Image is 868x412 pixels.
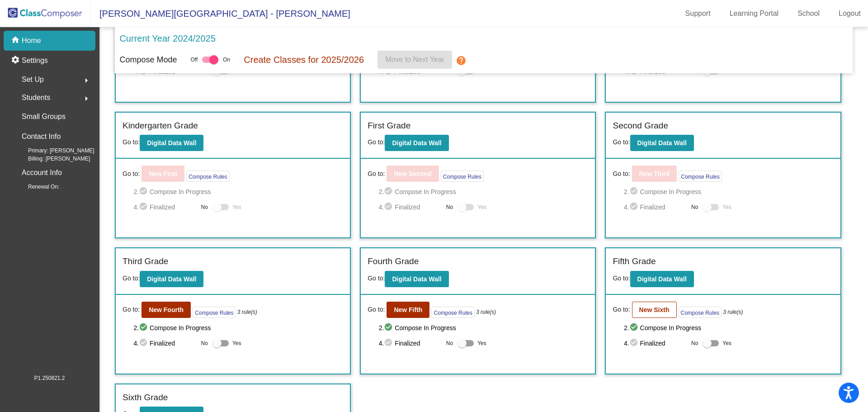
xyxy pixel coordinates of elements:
[477,338,486,349] span: Yes
[630,135,694,151] button: Digital Data Wall
[123,305,140,314] span: Go to:
[237,308,257,316] i: 3 rule(s)
[133,338,196,349] span: 4. Finalized
[385,271,448,287] button: Digital Data Wall
[456,55,467,66] mat-icon: help
[384,338,395,349] mat-icon: check_circle
[139,186,150,197] mat-icon: check_circle
[22,166,62,179] p: Account Info
[637,275,687,283] b: Digital Data Wall
[11,55,22,66] mat-icon: settings
[691,203,698,211] span: No
[384,186,395,197] mat-icon: check_circle
[392,139,441,147] b: Digital Data Wall
[119,32,215,45] p: Current Year 2024/2025
[441,170,484,182] button: Compose Rules
[11,35,22,46] mat-icon: home
[431,307,474,318] button: Compose Rules
[201,339,208,347] span: No
[190,56,198,64] span: Off
[186,170,229,182] button: Compose Rules
[831,6,868,21] a: Logout
[613,275,630,282] span: Go to:
[613,119,668,133] label: Second Grade
[244,53,364,66] p: Create Classes for 2025/2026
[613,169,630,179] span: Go to:
[22,73,44,86] span: Set Up
[368,119,410,133] label: First Grade
[639,306,670,313] b: New Sixth
[476,308,496,316] i: 3 rule(s)
[139,338,150,349] mat-icon: check_circle
[201,203,208,211] span: No
[394,306,422,313] b: New Fifth
[477,202,486,213] span: Yes
[379,322,589,333] span: 2. Compose In Progress
[368,255,419,268] label: Fourth Grade
[14,155,90,163] span: Billing: [PERSON_NAME]
[384,202,395,213] mat-icon: check_circle
[14,147,94,155] span: Primary: [PERSON_NAME]
[123,169,140,179] span: Go to:
[629,322,640,333] mat-icon: check_circle
[446,203,453,211] span: No
[613,255,656,268] label: Fifth Grade
[624,322,834,333] span: 2. Compose In Progress
[678,6,718,21] a: Support
[22,35,41,46] p: Home
[368,169,385,179] span: Go to:
[691,339,698,347] span: No
[629,338,640,349] mat-icon: check_circle
[139,322,150,333] mat-icon: check_circle
[147,275,196,283] b: Digital Data Wall
[133,186,343,197] span: 2. Compose In Progress
[624,338,687,349] span: 4. Finalized
[81,93,92,104] mat-icon: arrow_right
[679,307,722,318] button: Compose Rules
[613,138,630,146] span: Go to:
[632,166,677,182] button: New Third
[123,275,140,282] span: Go to:
[119,54,177,66] p: Compose Mode
[722,338,731,349] span: Yes
[123,119,198,133] label: Kindergarten Grade
[379,186,589,197] span: 2. Compose In Progress
[723,308,743,316] i: 3 rule(s)
[624,202,687,213] span: 4. Finalized
[613,305,630,314] span: Go to:
[133,202,196,213] span: 4. Finalized
[123,138,140,146] span: Go to:
[632,302,677,318] button: New Sixth
[90,6,350,21] span: [PERSON_NAME][GEOGRAPHIC_DATA] - [PERSON_NAME]
[679,170,722,182] button: Compose Rules
[385,135,448,151] button: Digital Data Wall
[790,6,827,21] a: School
[22,110,66,123] p: Small Groups
[630,271,694,287] button: Digital Data Wall
[368,305,385,314] span: Go to:
[232,202,241,213] span: Yes
[22,55,48,66] p: Settings
[123,255,168,268] label: Third Grade
[394,170,431,177] b: New Second
[446,339,453,347] span: No
[139,202,150,213] mat-icon: check_circle
[385,56,444,63] span: Move to Next Year
[379,202,442,213] span: 4. Finalized
[232,338,241,349] span: Yes
[629,202,640,213] mat-icon: check_circle
[22,91,50,104] span: Students
[722,6,786,21] a: Learning Portal
[140,135,203,151] button: Digital Data Wall
[223,56,230,64] span: On
[149,306,184,313] b: New Fourth
[722,202,731,213] span: Yes
[387,302,429,318] button: New Fifth
[368,275,385,282] span: Go to:
[392,275,441,283] b: Digital Data Wall
[379,338,442,349] span: 4. Finalized
[368,138,385,146] span: Go to:
[387,166,439,182] button: New Second
[629,186,640,197] mat-icon: check_circle
[377,51,452,69] button: Move to Next Year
